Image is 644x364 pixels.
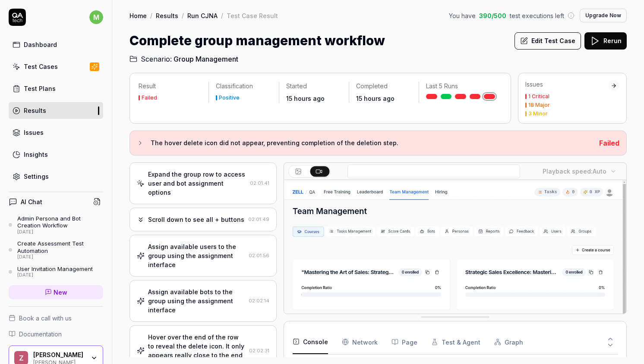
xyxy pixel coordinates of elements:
[24,40,57,49] div: Dashboard
[89,10,103,24] span: m
[9,80,103,97] a: Test Plans
[599,139,619,147] span: Failed
[129,31,385,50] h1: Complete group management workflow
[89,9,103,26] button: m
[9,102,103,119] a: Results
[129,11,147,20] a: Home
[494,330,523,354] button: Graph
[525,80,608,89] div: Issues
[24,150,48,159] div: Insights
[139,54,172,64] span: Scenario:
[9,240,103,260] a: Create Assessment Test Automation[DATE]
[174,54,238,64] span: Group Management
[249,252,269,258] time: 02:01:56
[17,254,103,260] div: [DATE]
[9,168,103,185] a: Settings
[17,229,103,235] div: [DATE]
[286,95,325,102] time: 15 hours ago
[356,95,395,102] time: 15 hours ago
[148,242,245,269] div: Assign available users to the group using the assignment interface
[431,330,480,354] button: Test & Agent
[17,240,103,254] div: Create Assessment Test Automation
[342,330,378,354] button: Network
[129,54,238,64] a: Scenario:Group Management
[216,82,271,90] p: Classification
[24,172,49,181] div: Settings
[293,330,328,354] button: Console
[17,272,93,278] div: [DATE]
[19,330,62,339] span: Documentation
[249,298,269,304] time: 02:02:14
[17,215,103,229] div: Admin Persona and Bot Creation Workflow
[139,82,202,90] p: Result
[510,11,564,20] span: test executions left
[17,265,93,272] div: User Invitation Management
[9,215,103,235] a: Admin Persona and Bot Creation Workflow[DATE]
[286,82,342,90] p: Started
[426,82,495,90] p: Last 5 Runs
[9,265,103,278] a: User Invitation Management[DATE]
[449,11,476,20] span: You have
[151,138,592,148] h3: The hover delete icon did not appear, preventing completion of the deletion step.
[9,124,103,141] a: Issues
[33,351,85,359] div: Zell
[148,287,245,314] div: Assign available bots to the group using the assignment interface
[219,95,240,100] div: Positive
[24,106,46,115] div: Results
[515,32,581,50] button: Edit Test Case
[21,197,42,206] h4: AI Chat
[182,11,184,20] div: /
[391,330,417,354] button: Page
[584,32,627,50] button: Rerun
[142,95,157,100] div: Failed
[148,215,244,224] div: Scroll down to see all + buttons
[9,58,103,75] a: Test Cases
[221,11,223,20] div: /
[479,11,506,20] span: 390 / 500
[580,9,627,22] button: Upgrade Now
[528,103,550,108] div: 18 Major
[137,138,592,148] button: The hover delete icon did not appear, preventing completion of the deletion step.
[148,170,246,197] div: Expand the group row to access user and bot assignment options
[543,167,606,176] div: Playback speed:
[528,111,548,116] div: 3 Minor
[24,62,58,71] div: Test Cases
[9,285,103,299] a: New
[9,146,103,163] a: Insights
[9,330,103,339] a: Documentation
[9,314,103,323] a: Book a call with us
[227,11,278,20] div: Test Case Result
[156,11,178,20] a: Results
[248,216,269,222] time: 02:01:49
[19,314,72,323] span: Book a call with us
[356,82,412,90] p: Completed
[54,288,67,297] span: New
[9,36,103,53] a: Dashboard
[24,84,56,93] div: Test Plans
[150,11,152,20] div: /
[528,94,549,99] div: 1 Critical
[250,180,269,186] time: 02:01:41
[249,348,269,354] time: 02:02:31
[24,128,44,137] div: Issues
[187,11,218,20] a: Run CJNA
